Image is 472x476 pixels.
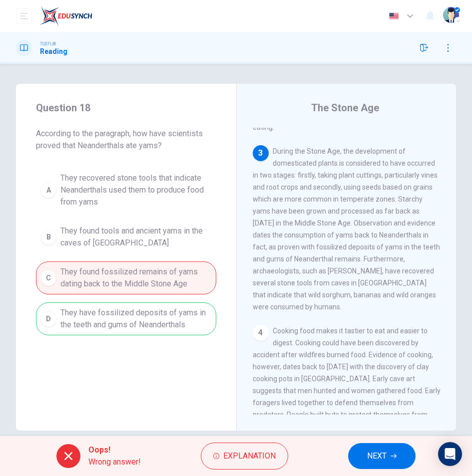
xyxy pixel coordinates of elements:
[253,145,269,161] div: 3
[443,7,459,23] img: Profile picture
[88,456,141,468] span: Wrong answer!
[40,40,56,47] span: TOEFL®
[40,6,92,26] img: EduSynch logo
[348,443,416,469] button: NEXT
[438,442,462,466] div: Open Intercom Messenger
[16,8,32,24] button: open mobile menu
[367,449,387,463] span: NEXT
[253,325,269,341] div: 4
[388,12,400,20] img: en
[36,128,216,152] span: According to the paragraph, how have scientists proved that Neanderthals ate yams?
[201,443,288,470] button: Explanation
[40,47,67,55] h1: Reading
[253,147,440,311] span: During the Stone Age, the development of domesticated plants is considered to have occurred in tw...
[223,449,276,463] span: Explanation
[36,100,216,116] h4: Question 18
[311,100,379,116] h4: The Stone Age
[88,444,141,456] span: Oops!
